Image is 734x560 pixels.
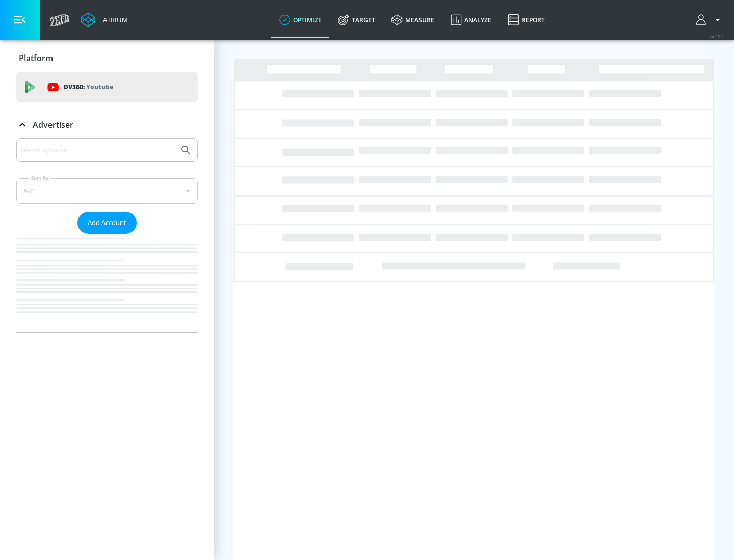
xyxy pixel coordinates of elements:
div: Advertiser [16,138,198,332]
a: Analyze [442,2,500,38]
p: DV360: [64,81,113,93]
button: Add Account [77,212,137,234]
nav: list of Advertiser [16,234,198,332]
p: Advertiser [33,119,73,130]
div: Atrium [99,15,128,24]
a: measure [383,2,442,38]
div: Platform [16,44,198,72]
a: Atrium [81,12,128,27]
p: Youtube [86,81,113,92]
p: Platform [19,52,53,64]
div: Advertiser [16,110,198,139]
label: Sort By [29,175,51,181]
a: Target [330,2,383,38]
div: A-Z [16,178,198,204]
a: Report [500,2,553,38]
span: v 4.25.2 [710,34,724,39]
span: Add Account [88,217,126,229]
div: DV360: Youtube [16,72,198,102]
input: Search by name [20,144,175,157]
a: optimize [271,2,330,38]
